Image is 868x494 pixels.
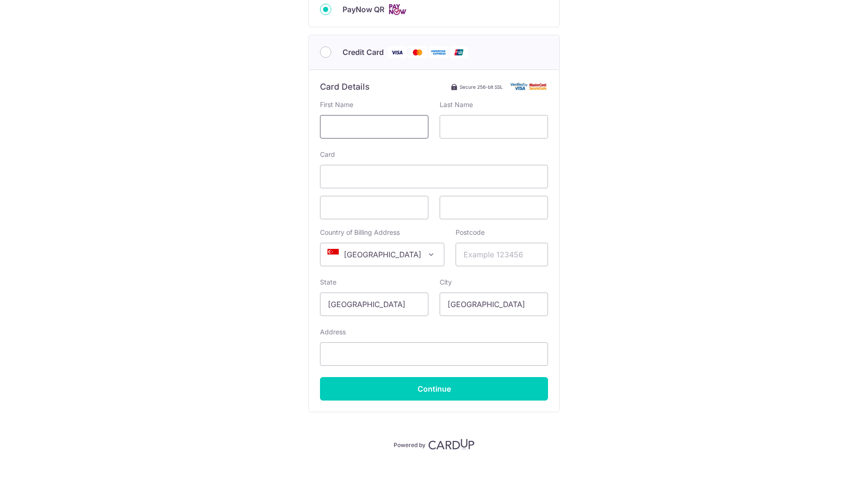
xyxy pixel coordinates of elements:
img: Visa [388,46,406,58]
span: Singapore [320,243,444,266]
label: City [440,278,452,287]
label: First Name [320,100,353,109]
label: Country of Billing Address [320,228,400,237]
img: Mastercard [408,46,427,58]
span: PayNow QR [343,4,384,15]
p: Powered by [394,440,426,449]
label: Card [320,150,335,159]
img: Union Pay [449,46,468,58]
input: Continue [320,377,548,401]
iframe: Secure card expiration date input frame [328,202,420,213]
span: Singapore [320,243,444,266]
img: Cards logo [388,4,407,15]
label: Address [320,327,346,337]
label: Postcode [456,228,485,237]
span: Secure 256-bit SSL [460,83,503,91]
iframe: Secure card security code input frame [448,202,540,213]
img: American Express [429,46,448,58]
img: Card secure [510,83,548,91]
iframe: Secure card number input frame [328,171,540,182]
input: Example 123456 [456,243,548,266]
img: CardUp [428,439,474,450]
h6: Card Details [320,81,370,93]
div: PayNow QR Cards logo [320,4,548,15]
label: State [320,278,336,287]
label: Last Name [440,100,473,109]
span: Credit Card [343,46,384,58]
div: Credit Card Visa Mastercard American Express Union Pay [320,46,548,58]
